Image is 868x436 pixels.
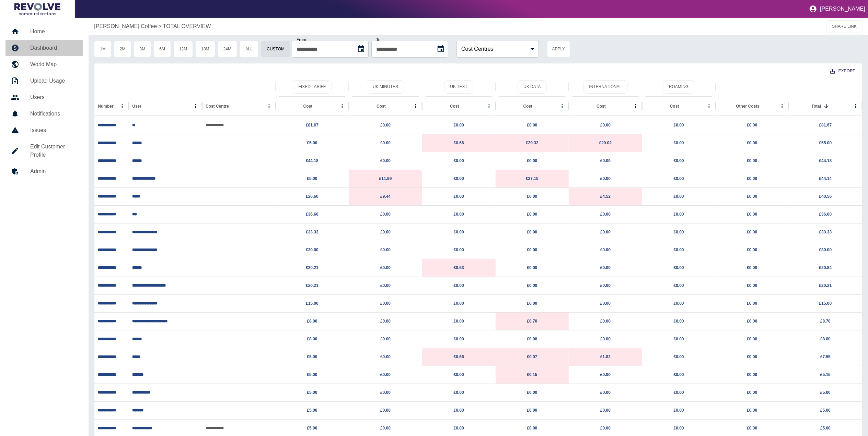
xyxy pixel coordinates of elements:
[819,176,832,181] a: £44.14
[600,212,611,217] a: £0.00
[132,104,141,109] div: User
[454,212,464,217] a: £0.00
[527,158,537,163] a: £0.00
[527,390,537,395] a: £0.00
[195,40,215,58] button: 18M
[380,390,391,395] a: £0.00
[434,42,448,56] button: Choose date, selected date is 2 Aug 2025
[454,408,464,413] a: £0.00
[30,44,78,52] h5: Dashboard
[820,408,831,413] a: £5.00
[306,283,319,288] a: £20.21
[674,230,684,234] a: £0.00
[454,230,464,234] a: £0.00
[600,390,611,395] a: £0.00
[820,337,831,341] a: £8.00
[674,176,684,181] a: £0.00
[674,123,684,128] a: £0.00
[30,167,78,175] h5: Admin
[191,101,200,111] button: User column menu
[674,283,684,288] a: £0.00
[5,89,83,106] a: Users
[600,247,611,252] a: £0.00
[747,301,757,306] a: £0.00
[583,80,628,94] button: International
[454,158,464,163] a: £0.00
[747,319,757,324] a: £0.00
[747,123,757,128] a: £0.00
[450,104,459,109] div: Cost
[454,390,464,395] a: £0.00
[819,230,832,234] a: £33.33
[747,141,757,145] a: £0.00
[5,23,83,40] a: Home
[380,141,391,145] a: £0.00
[600,426,611,431] a: £0.00
[454,426,464,431] a: £0.00
[600,123,611,128] a: £0.00
[306,158,319,163] a: £44.18
[367,80,404,94] button: UK Minutes
[337,101,347,111] button: Cost column menu
[674,265,684,270] a: £0.00
[674,337,684,341] a: £0.00
[5,56,83,73] a: World Map
[5,138,83,163] a: Edit Customer Profile
[163,22,211,31] a: TOTAL OVERVIEW
[444,80,473,94] button: UK Text
[380,337,391,341] a: £0.00
[5,163,83,180] a: Admin
[5,73,83,89] a: Upload Usage
[526,176,539,181] a: £27.15
[379,176,392,181] a: £11.99
[307,426,317,431] a: £5.00
[354,42,368,56] button: Choose date, selected date is 3 Jul 2025
[377,104,386,109] div: Cost
[380,426,391,431] a: £0.00
[747,230,757,234] a: £0.00
[747,158,757,163] a: £0.00
[527,265,537,270] a: £0.00
[747,212,757,217] a: £0.00
[376,38,381,42] label: To
[674,426,684,431] a: £0.00
[518,80,546,94] button: UK Data
[30,143,78,159] h5: Edit Customer Profile
[600,337,611,341] a: £0.00
[30,60,78,69] h5: World Map
[663,80,694,94] button: Roaming
[826,20,863,33] button: SHARE LINK
[747,176,757,181] a: £0.00
[454,283,464,288] a: £0.00
[5,106,83,122] a: Notifications
[527,247,537,252] a: £0.00
[777,101,787,111] button: Other Costs column menu
[94,22,157,31] a: [PERSON_NAME] Coffee
[747,426,757,431] a: £0.00
[303,104,313,109] div: Cost
[306,230,319,234] a: £33.33
[557,101,567,111] button: Cost column menu
[380,158,391,163] a: £0.00
[527,301,537,306] a: £0.00
[527,426,537,431] a: £0.00
[597,104,606,109] div: Cost
[307,354,317,359] a: £5.00
[819,283,832,288] a: £20.21
[820,319,831,324] a: £8.70
[820,6,865,12] p: [PERSON_NAME]
[812,104,821,109] div: Total
[206,104,229,109] div: Cost Centre
[600,194,611,199] a: £4.52
[94,40,112,58] button: 1M
[307,408,317,413] a: £5.00
[747,337,757,341] a: £0.00
[825,65,861,77] button: Export
[527,354,537,359] a: £0.07
[380,283,391,288] a: £0.00
[819,141,832,145] a: £55.00
[600,354,611,359] a: £1.82
[30,77,78,85] h5: Upload Usage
